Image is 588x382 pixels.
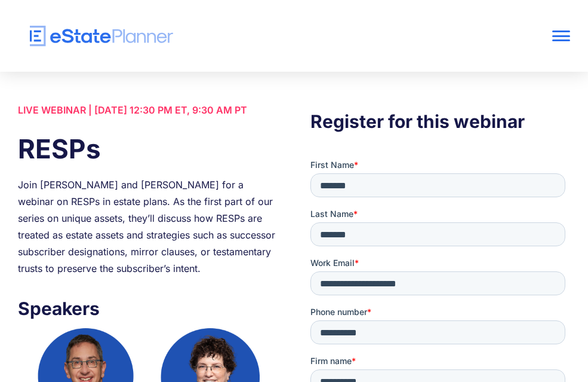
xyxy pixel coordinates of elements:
[18,102,278,118] div: LIVE WEBINAR | [DATE] 12:30 PM ET, 9:30 AM PT
[310,108,570,135] h3: Register for this webinar
[18,176,278,277] div: Join [PERSON_NAME] and [PERSON_NAME] for a webinar on RESPs in estate plans. As the first part of...
[18,295,278,322] h3: Speakers
[18,130,278,167] h1: RESPs
[18,26,460,47] a: home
